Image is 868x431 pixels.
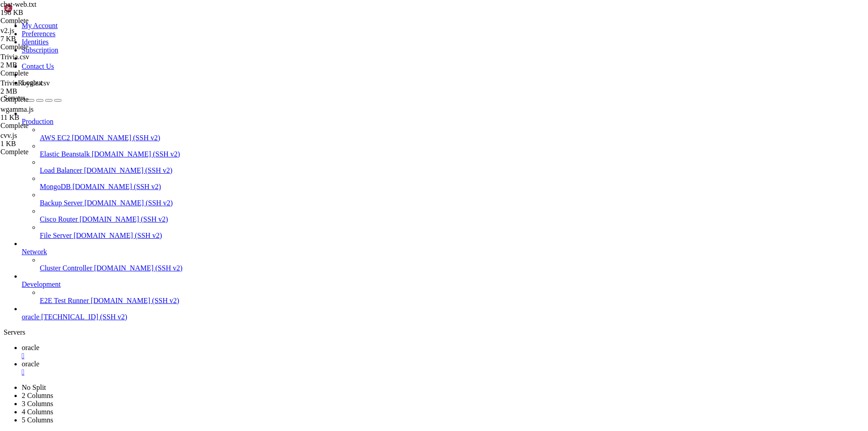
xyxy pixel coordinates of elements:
[0,0,91,17] span: chat-web.txt
[0,95,91,104] div: Complete
[0,61,91,69] div: 2 MB
[0,79,91,95] span: TriviaRoyale.csv
[0,27,14,34] span: v2.js
[0,132,17,139] span: cvv.js
[0,35,91,43] div: 7 KB
[0,105,91,122] span: wgamma.js
[0,114,91,122] div: 11 KB
[0,43,91,51] div: Complete
[0,105,33,113] span: wgamma.js
[0,79,50,87] span: TriviaRoyale.csv
[0,27,91,43] span: v2.js
[0,132,91,148] span: cvv.js
[0,9,91,17] div: 198 KB
[0,148,91,156] div: Complete
[0,17,91,25] div: Complete
[0,122,91,130] div: Complete
[0,69,91,77] div: Complete
[0,53,29,61] span: Trivia.csv
[0,0,37,8] span: chat-web.txt
[0,87,91,95] div: 2 MB
[0,53,91,69] span: Trivia.csv
[0,140,91,148] div: 1 KB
